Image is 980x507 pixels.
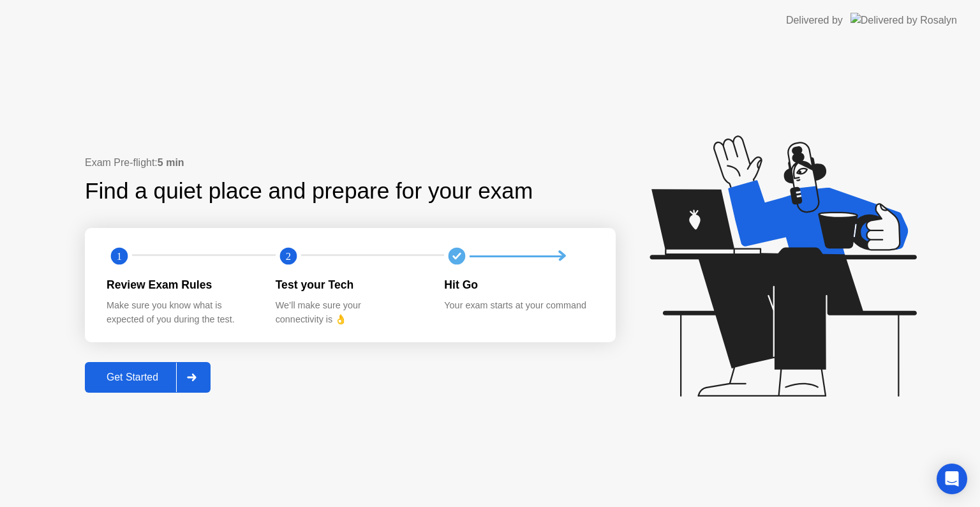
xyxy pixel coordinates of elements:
[444,299,593,313] div: Your exam starts at your command
[85,174,535,208] div: Find a quiet place and prepare for your exam
[286,250,291,262] text: 2
[276,276,424,293] div: Test your Tech
[786,13,843,28] div: Delivered by
[276,299,424,326] div: We’ll make sure your connectivity is 👌
[107,299,255,326] div: Make sure you know what is expected of you during the test.
[107,276,255,293] div: Review Exam Rules
[85,155,616,170] div: Exam Pre-flight:
[117,250,122,262] text: 1
[937,464,967,494] div: Open Intercom Messenger
[85,362,211,393] button: Get Started
[158,157,184,168] b: 5 min
[850,13,957,27] img: Delivered by Rosalyn
[444,276,593,293] div: Hit Go
[89,372,176,383] div: Get Started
